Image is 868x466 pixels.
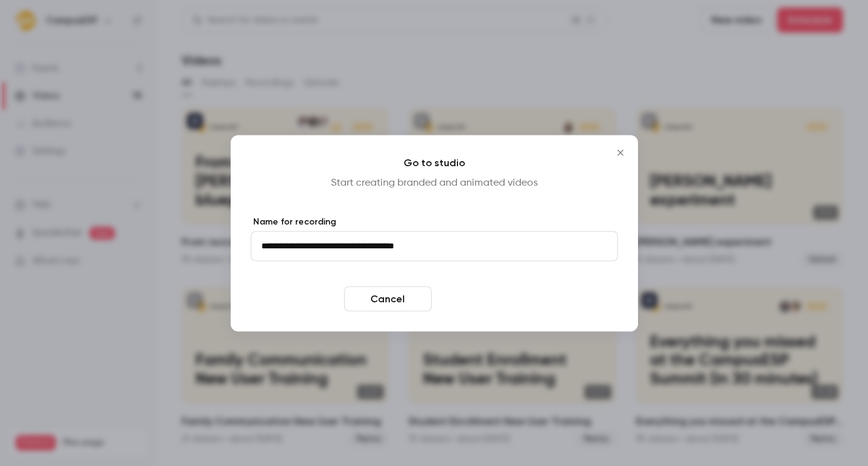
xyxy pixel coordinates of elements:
button: Close [608,140,633,165]
button: Cancel [344,286,432,311]
button: Enter studio [437,286,525,311]
p: Start creating branded and animated videos [251,175,618,190]
h4: Go to studio [251,155,618,170]
label: Name for recording [251,215,618,228]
